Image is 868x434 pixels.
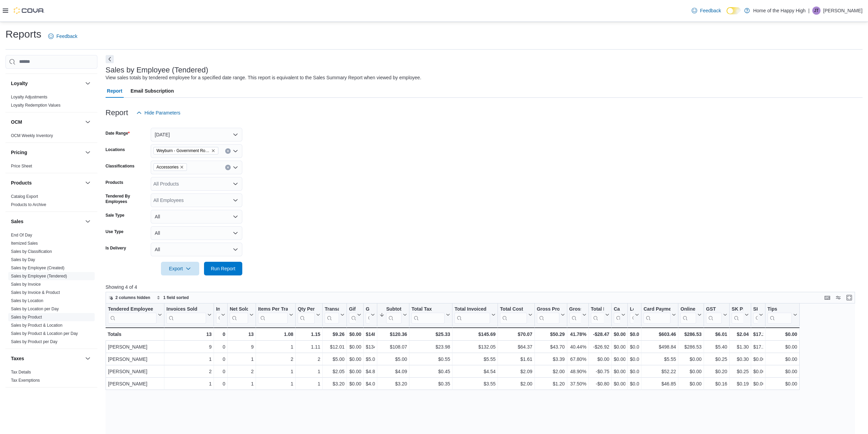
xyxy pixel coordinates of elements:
[643,306,676,323] button: Card Payment
[216,380,225,388] div: 0
[84,148,92,157] button: Pricing
[216,306,220,323] div: Invoices Ref
[411,343,450,351] div: $23.98
[84,179,92,187] button: Products
[107,84,122,98] span: Report
[106,109,128,117] h3: Report
[325,306,344,323] button: Transaction Average
[706,355,727,363] div: $0.25
[614,355,625,363] div: $0.00
[379,343,407,351] div: $108.07
[166,306,206,323] div: Invoices Sold
[151,243,242,256] button: All
[11,339,57,344] span: Sales by Product per Day
[732,355,749,363] div: $0.30
[258,343,293,351] div: 1
[680,330,702,338] div: $286.53
[643,330,676,338] div: $603.46
[11,290,60,295] span: Sales by Invoice & Product
[230,367,254,376] div: 2
[11,331,78,336] span: Sales by Product & Location per Day
[537,330,565,338] div: $50.29
[349,355,361,363] div: $0.00
[11,323,63,328] span: Sales by Product & Location
[680,367,702,376] div: $0.00
[11,95,48,99] a: Loyalty Adjustments
[732,306,743,323] div: SK PST
[643,343,676,351] div: $498.84
[700,7,721,14] span: Feedback
[106,74,421,81] div: View sales totals by tendered employee for a specified date range. This report is equivalent to t...
[614,330,625,338] div: $0.00
[366,306,375,323] button: Gross Sales
[298,306,320,323] button: Qty Per Transaction
[11,119,22,125] h3: OCM
[325,306,339,312] div: Transaction Average
[680,306,702,323] button: Online Payment
[455,330,496,338] div: $145.69
[180,165,184,169] button: Remove Accessories from selection in this group
[808,6,810,15] p: |
[591,330,609,338] div: -$28.47
[166,355,212,363] div: 1
[768,355,797,363] div: $0.00
[5,93,97,112] div: Loyalty
[216,355,225,363] div: 0
[151,128,242,141] button: [DATE]
[230,380,254,388] div: 1
[108,380,162,388] div: [PERSON_NAME]
[349,367,361,376] div: $0.00
[411,367,450,376] div: $0.45
[106,284,863,290] p: Showing 4 of 4
[537,306,559,323] div: Gross Profit
[14,7,44,14] img: Cova
[11,94,48,100] span: Loyalty Adjustments
[500,355,532,363] div: $1.61
[569,330,586,338] div: 41.78%
[643,306,670,312] div: Card Payment
[11,298,43,303] a: Sales by Location
[569,343,586,351] div: 40.44%
[11,266,65,270] a: Sales by Employee (Created)
[233,148,238,154] button: Open list of options
[11,149,27,156] h3: Pricing
[349,306,356,323] div: Gift Card Sales
[233,181,238,187] button: Open list of options
[630,367,639,376] div: $0.00
[732,306,743,312] div: SK PST
[379,355,407,363] div: $5.00
[500,306,532,323] button: Total Cost
[230,343,254,351] div: 9
[768,343,797,351] div: $0.00
[106,147,125,152] label: Locations
[5,192,97,212] div: Products
[298,343,320,351] div: 1.11
[106,294,153,302] button: 2 columns hidden
[11,249,52,254] a: Sales by Classification
[366,343,375,351] div: $134.99
[163,295,189,300] span: 1 field sorted
[11,265,65,271] span: Sales by Employee (Created)
[84,79,92,87] button: Loyalty
[166,343,212,351] div: 9
[11,331,78,336] a: Sales by Product & Location per Day
[753,306,763,323] button: SK Vape GST
[411,306,445,323] div: Total Tax
[569,306,581,312] div: Gross Margin
[349,306,356,312] div: Gift Cards
[834,294,842,302] button: Display options
[11,355,82,362] button: Taxes
[643,355,676,363] div: $5.55
[11,378,40,383] span: Tax Exemptions
[11,164,32,168] a: Price Sheet
[108,306,157,312] div: Tendered Employee
[325,367,344,376] div: $2.05
[753,330,763,338] div: $17.28
[680,343,702,351] div: $286.53
[106,193,148,204] label: Tendered By Employees
[706,343,727,351] div: $5.40
[11,103,60,108] span: Loyalty Redemption Values
[591,367,609,376] div: -$0.75
[11,80,82,87] button: Loyalty
[11,290,60,295] a: Sales by Invoice & Product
